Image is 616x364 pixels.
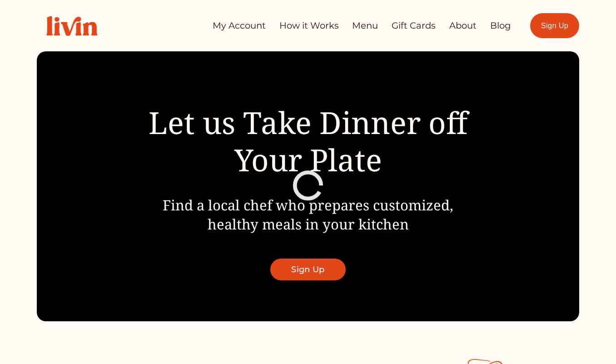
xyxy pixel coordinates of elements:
a: Sign Up [270,259,346,280]
a: Blog [490,17,511,35]
img: Livin [37,6,107,45]
span: Find a local chef who prepares customized, healthy meals in your kitchen [163,195,453,234]
a: Menu [352,17,378,35]
a: My Account [213,17,266,35]
span: Let us Take Dinner off Your Plate [149,102,475,180]
a: How it Works [279,17,339,35]
a: Sign Up [530,13,579,38]
a: Gift Cards [392,17,436,35]
a: About [449,17,477,35]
